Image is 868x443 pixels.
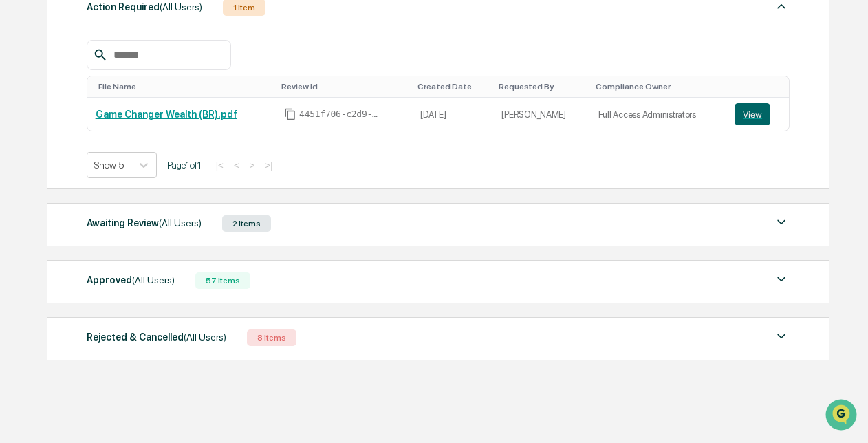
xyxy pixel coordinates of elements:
[284,108,296,120] span: Copy Id
[94,167,176,192] a: 🗄️Attestations
[14,200,25,211] div: 🔎
[113,173,171,186] span: Attestations
[737,82,783,91] div: Toggle SortBy
[596,82,721,91] div: Toggle SortBy
[590,98,726,131] td: Full Access Administrators
[212,160,228,171] button: |<
[247,329,296,346] div: 8 Items
[14,28,250,50] p: How can we help?
[773,271,790,288] img: caret
[97,232,166,243] a: Powered byPylon
[499,82,584,91] div: Toggle SortBy
[132,274,175,285] span: (All Users)
[8,167,94,192] a: 🖐️Preclearance
[417,82,488,91] div: Toggle SortBy
[100,174,111,185] div: 🗄️
[773,328,790,345] img: caret
[261,160,276,171] button: >|
[824,398,861,435] iframe: Open customer support
[234,109,250,125] button: Start new chat
[281,82,406,91] div: Toggle SortBy
[493,98,589,131] td: [PERSON_NAME]
[167,160,202,171] span: Page 1 of 1
[8,193,92,218] a: 🔎Data Lookup
[230,160,243,171] button: <
[184,332,226,343] span: (All Users)
[195,272,250,289] div: 57 Items
[28,173,89,186] span: Preclearance
[87,328,226,346] div: Rejected & Cancelled
[299,109,382,120] span: 4451f706-c2d9-45a3-942b-fe2e7bf6efaa
[137,233,166,243] span: Pylon
[159,217,202,228] span: (All Users)
[98,82,270,91] div: Toggle SortBy
[160,1,202,12] span: (All Users)
[28,199,87,213] span: Data Lookup
[222,215,271,232] div: 2 Items
[246,160,259,171] button: >
[96,109,237,120] a: Game Changer Wealth (BR).pdf
[735,103,770,125] button: View
[87,214,202,232] div: Awaiting Review
[14,105,39,129] img: 1746055101610-c473b297-6a78-478c-a979-82029cc54cd1
[773,214,790,230] img: caret
[735,103,781,125] a: View
[14,174,25,185] div: 🖐️
[47,105,226,118] div: Start new chat
[47,118,174,129] div: We're available if you need us!
[412,98,493,131] td: [DATE]
[87,271,175,289] div: Approved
